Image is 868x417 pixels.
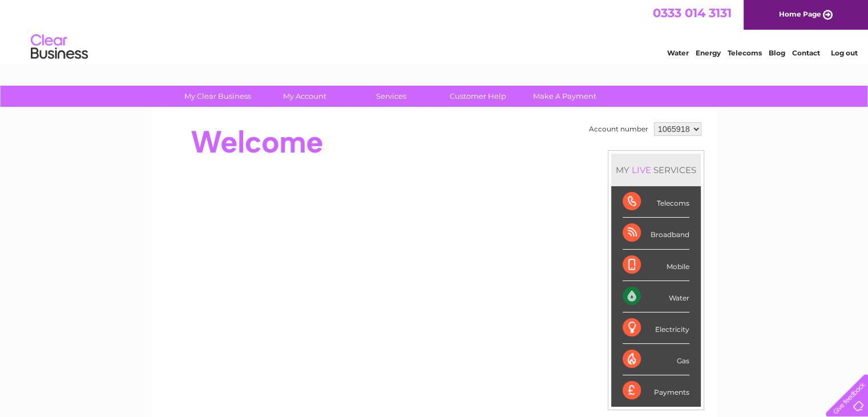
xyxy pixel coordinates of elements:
[30,30,88,65] img: logo.png
[667,49,689,57] a: Water
[623,375,689,406] div: Payments
[623,344,689,375] div: Gas
[257,86,352,107] a: My Account
[586,119,651,139] td: Account number
[611,154,701,186] div: MY SERVICES
[830,49,857,57] a: Log out
[623,218,689,249] div: Broadband
[623,312,689,344] div: Electricity
[431,86,525,107] a: Customer Help
[629,165,653,175] div: LIVE
[165,6,704,55] div: Clear Business is a trading name of Verastar Limited (registered in [GEOGRAPHIC_DATA] No. 3667643...
[518,86,612,107] a: Make A Payment
[696,49,721,57] a: Energy
[769,49,785,57] a: Blog
[171,86,265,107] a: My Clear Business
[728,49,762,57] a: Telecoms
[792,49,820,57] a: Contact
[623,186,689,218] div: Telecoms
[623,281,689,312] div: Water
[344,86,438,107] a: Services
[653,6,732,20] a: 0333 014 3131
[623,250,689,281] div: Mobile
